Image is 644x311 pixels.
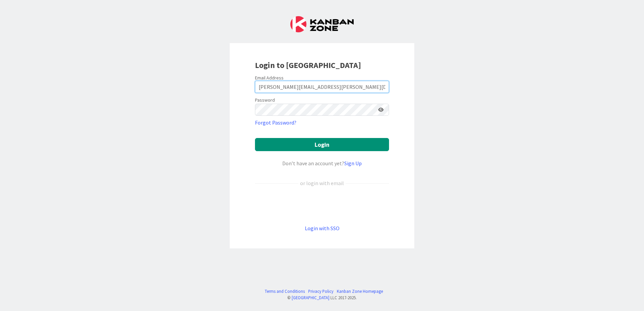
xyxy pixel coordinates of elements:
div: Don’t have an account yet? [255,159,389,167]
div: or login with email [298,179,346,187]
a: [GEOGRAPHIC_DATA] [292,295,329,300]
div: © LLC 2017- 2025 . [261,295,383,301]
button: Login [255,138,389,151]
a: Sign Up [344,160,362,167]
img: Kanban Zone [290,16,354,32]
iframe: Bouton Se connecter avec Google [252,198,392,213]
label: Email Address [255,75,284,81]
a: Kanban Zone Homepage [337,288,383,295]
a: Login with SSO [305,225,340,232]
a: Forgot Password? [255,118,296,127]
a: Terms and Conditions [265,288,305,295]
b: Login to [GEOGRAPHIC_DATA] [255,60,361,70]
label: Password [255,97,275,104]
a: Privacy Policy [308,288,333,295]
